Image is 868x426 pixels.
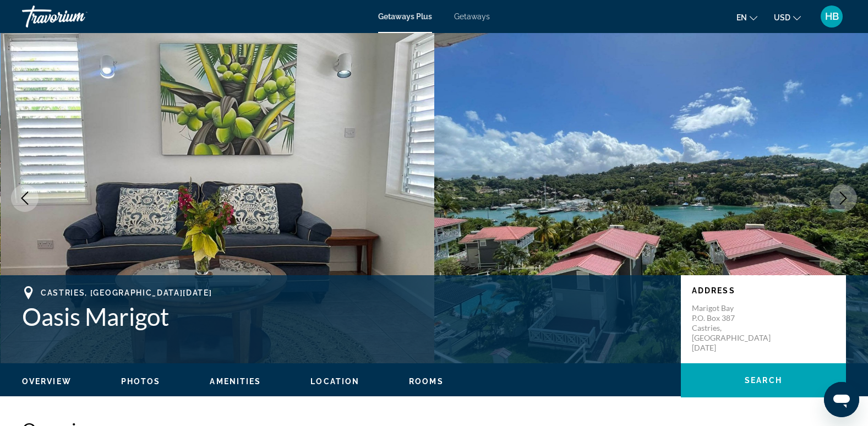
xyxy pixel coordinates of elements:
[774,9,801,25] button: Change currency
[692,286,835,295] p: Address
[692,303,780,353] p: Marigot Bay P.O. Box 387 Castries, [GEOGRAPHIC_DATA][DATE]
[22,302,670,331] h1: Oasis Marigot
[310,376,359,386] button: Location
[745,376,782,385] span: Search
[824,382,859,417] iframe: Button to launch messaging window
[11,184,39,212] button: Previous image
[210,376,261,386] button: Amenities
[409,376,444,386] button: Rooms
[454,12,490,21] a: Getaways
[774,13,790,22] span: USD
[825,11,839,22] span: HB
[310,377,359,386] span: Location
[378,12,432,21] a: Getaways Plus
[829,184,857,212] button: Next image
[121,376,161,386] button: Photos
[681,363,846,397] button: Search
[121,377,161,386] span: Photos
[736,13,747,22] span: en
[736,9,757,25] button: Change language
[409,377,444,386] span: Rooms
[210,377,261,386] span: Amenities
[22,377,72,386] span: Overview
[817,5,846,28] button: User Menu
[22,2,132,31] a: Travorium
[41,288,212,297] span: Castries, [GEOGRAPHIC_DATA][DATE]
[22,376,72,386] button: Overview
